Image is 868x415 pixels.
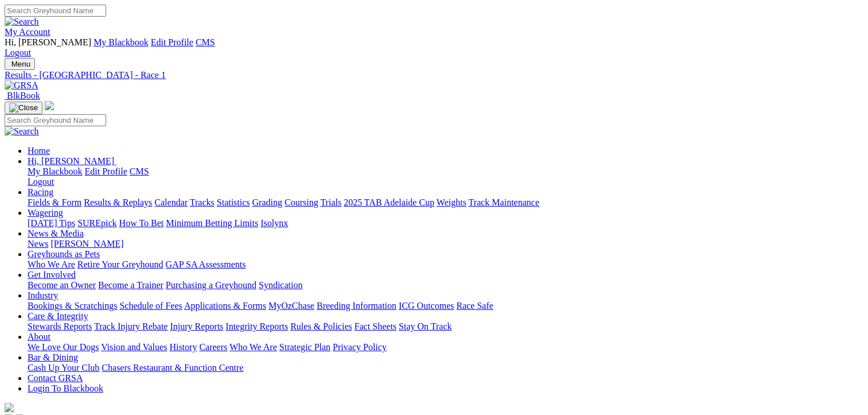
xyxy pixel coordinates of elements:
a: Edit Profile [85,166,127,176]
a: CMS [196,37,215,47]
a: Get Involved [28,270,76,280]
a: Calendar [154,197,188,207]
a: Wagering [28,208,63,218]
a: Home [28,146,50,156]
a: Integrity Reports [225,321,288,331]
div: About [28,342,863,352]
a: BlkBook [5,91,40,100]
button: Toggle navigation [5,58,35,70]
a: [PERSON_NAME] [50,239,123,249]
a: Bar & Dining [28,352,78,362]
a: [DATE] Tips [28,218,75,228]
span: BlkBook [7,91,40,100]
img: Search [5,126,39,137]
span: Hi, [PERSON_NAME] [28,156,114,166]
a: Purchasing a Greyhound [166,280,256,290]
a: CMS [130,166,149,176]
img: Close [9,103,38,113]
a: My Blackbook [94,37,149,47]
div: News & Media [28,239,863,249]
a: ICG Outcomes [399,301,454,311]
a: Vision and Values [101,342,167,352]
a: Weights [437,197,466,207]
a: Logout [28,177,54,187]
a: Statistics [217,197,250,207]
a: Edit Profile [151,37,193,47]
a: Racing [28,187,53,197]
a: GAP SA Assessments [166,259,246,269]
a: Who We Are [28,259,75,269]
a: Track Maintenance [469,197,539,207]
a: MyOzChase [268,301,314,311]
span: Hi, [PERSON_NAME] [5,37,91,47]
a: Breeding Information [317,301,396,311]
input: Search [5,114,106,126]
a: Fields & Form [28,197,81,207]
a: My Account [5,27,50,37]
a: Chasers Restaurant & Function Centre [102,363,243,373]
a: News & Media [28,228,84,238]
a: History [169,342,197,352]
a: Logout [5,48,31,57]
a: Rules & Policies [290,321,352,331]
a: Minimum Betting Limits [166,218,258,228]
a: Who We Are [229,342,277,352]
a: Contact GRSA [28,373,83,383]
a: Stewards Reports [28,321,92,331]
a: Results & Replays [84,197,152,207]
a: Greyhounds as Pets [28,249,100,259]
a: How To Bet [119,218,164,228]
a: My Blackbook [28,166,83,176]
img: Search [5,17,39,27]
img: GRSA [5,80,38,91]
a: Grading [252,197,282,207]
div: Greyhounds as Pets [28,259,863,270]
a: Track Injury Rebate [94,321,168,331]
a: Careers [199,342,227,352]
a: Stay On Track [399,321,451,331]
div: Industry [28,301,863,311]
a: Schedule of Fees [119,301,182,311]
a: Industry [28,290,58,300]
div: My Account [5,37,863,58]
a: Applications & Forms [184,301,266,311]
a: Results - [GEOGRAPHIC_DATA] - Race 1 [5,70,863,80]
a: Become an Owner [28,280,96,290]
div: Care & Integrity [28,321,863,332]
img: logo-grsa-white.png [45,101,54,110]
a: Strategic Plan [279,342,330,352]
a: About [28,332,50,342]
button: Toggle navigation [5,102,42,114]
a: Trials [320,197,341,207]
a: Cash Up Your Club [28,363,99,373]
a: Care & Integrity [28,311,88,321]
div: Hi, [PERSON_NAME] [28,166,863,187]
a: Race Safe [456,301,493,311]
a: Coursing [285,197,318,207]
a: Hi, [PERSON_NAME] [28,156,116,166]
span: Menu [11,60,30,68]
a: Isolynx [260,218,288,228]
a: 2025 TAB Adelaide Cup [344,197,434,207]
a: Become a Trainer [98,280,164,290]
a: News [28,239,48,249]
a: Login To Blackbook [28,383,103,393]
div: Get Involved [28,280,863,290]
a: Syndication [259,280,302,290]
div: Wagering [28,218,863,228]
div: Bar & Dining [28,363,863,373]
a: SUREpick [77,218,116,228]
a: We Love Our Dogs [28,342,99,352]
a: Injury Reports [170,321,223,331]
a: Fact Sheets [355,321,396,331]
a: Retire Your Greyhound [77,259,164,269]
a: Privacy Policy [333,342,387,352]
input: Search [5,5,106,17]
div: Racing [28,197,863,208]
a: Tracks [190,197,215,207]
img: logo-grsa-white.png [5,403,14,412]
a: Bookings & Scratchings [28,301,117,311]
